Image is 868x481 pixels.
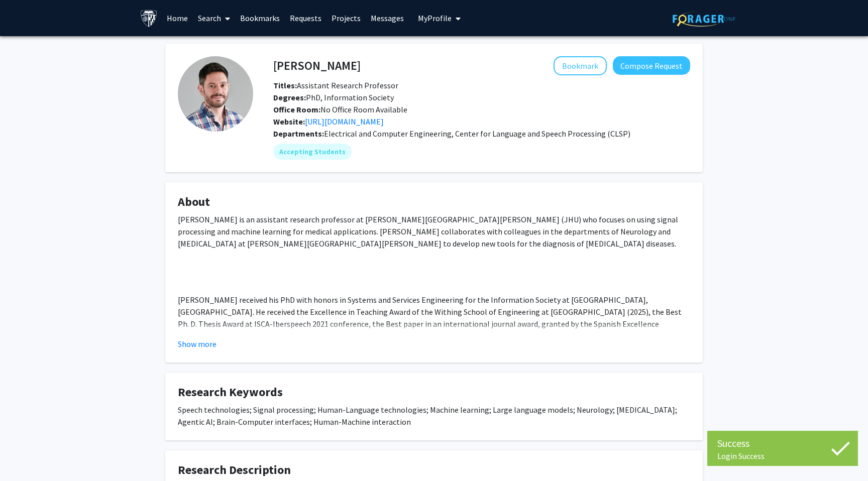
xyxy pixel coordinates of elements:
b: Departments: [273,129,324,139]
img: Johns Hopkins University Logo [140,10,158,27]
button: Show more [178,338,216,350]
span: No Office Room Available [273,104,407,114]
button: Compose Request to Laureano Moro-Velazquez [613,56,690,75]
img: Profile Picture [178,56,253,132]
span: Assistant Research Professor [273,80,398,90]
a: Bookmarks [235,1,285,36]
h4: About [178,195,690,209]
a: Messages [366,1,409,36]
span: Electrical and Computer Engineering, Center for Language and Speech Processing (CLSP) [324,129,630,139]
button: Add Laureano Moro-Velazquez to Bookmarks [554,56,607,75]
img: ForagerOne Logo [673,11,735,27]
div: Login Success [717,451,848,461]
a: Requests [285,1,327,36]
a: Home [162,1,193,36]
h4: Research Keywords [178,385,690,400]
b: Office Room: [273,104,320,114]
p: [PERSON_NAME] is an assistant research professor at [PERSON_NAME][GEOGRAPHIC_DATA][PERSON_NAME] (... [178,213,690,250]
h4: [PERSON_NAME] [273,56,361,75]
a: Opens in a new tab [305,116,384,127]
div: Success [717,436,848,451]
span: PhD, Information Society [273,92,394,102]
b: Titles: [273,80,297,90]
span: My Profile [418,13,452,23]
mat-chip: Accepting Students [273,144,352,160]
b: Degrees: [273,92,306,102]
h4: Research Description [178,463,690,477]
a: Projects [327,1,366,36]
p: [PERSON_NAME] received his PhD with honors in Systems and Services Engineering for the Informatio... [178,294,690,366]
div: Speech technologies; Signal processing; Human-Language technologies; Machine learning; Large lang... [178,404,690,428]
a: Search [193,1,235,36]
b: Website: [273,116,305,127]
